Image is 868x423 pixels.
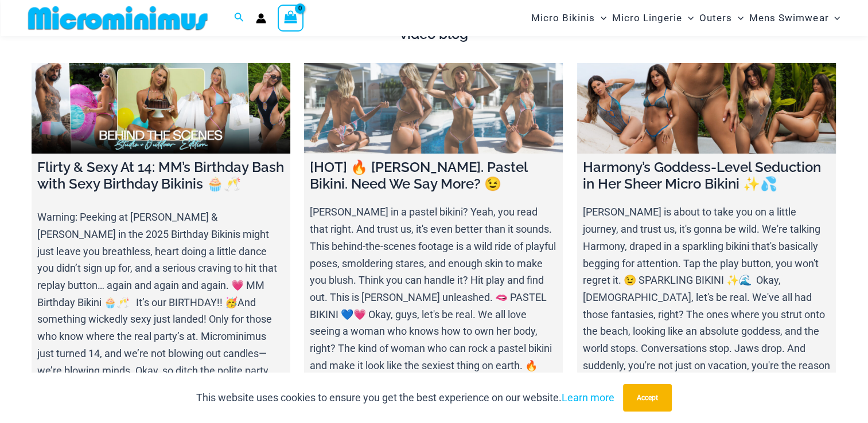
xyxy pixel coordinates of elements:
a: Harmony’s Goddess-Level Seduction in Her Sheer Micro Bikini ✨💦 [577,63,836,154]
span: Menu Toggle [732,3,744,33]
a: Account icon link [256,13,266,23]
span: Outers [699,3,732,33]
a: View Shopping Cart, empty [278,5,304,31]
span: Mens Swimwear [749,3,828,33]
p: This website uses cookies to ensure you get the best experience on our website. [196,389,614,406]
h4: Harmony’s Goddess-Level Seduction in Her Sheer Micro Bikini ✨💦 [583,159,830,193]
a: Micro BikinisMenu ToggleMenu Toggle [528,3,609,33]
p: [PERSON_NAME] in a pastel bikini? Yeah, you read that right. And trust us, it's even better than ... [310,203,557,391]
a: Search icon link [234,11,244,25]
h4: [HOT] 🔥 [PERSON_NAME]. Pastel Bikini. Need We Say More? 😉 [310,159,557,193]
span: Micro Bikinis [531,3,595,33]
span: Menu Toggle [828,3,840,33]
nav: Site Navigation [527,2,845,34]
img: MM SHOP LOGO FLAT [24,5,212,31]
a: Learn more [562,391,614,404]
a: OutersMenu ToggleMenu Toggle [696,3,746,33]
span: Micro Lingerie [612,3,682,33]
a: Micro LingerieMenu ToggleMenu Toggle [609,3,696,33]
button: Accept [623,384,672,412]
span: Menu Toggle [595,3,606,33]
span: Menu Toggle [682,3,694,33]
p: [PERSON_NAME] is about to take you on a little journey, and trust us, it's gonna be wild. We're t... [583,203,830,408]
a: [HOT] 🔥 Olivia. Pastel Bikini. Need We Say More? 😉 [304,63,563,154]
a: Flirty & Sexy At 14: MM’s Birthday Bash with Sexy Birthday Bikinis 🧁🥂 [32,63,290,154]
h4: Flirty & Sexy At 14: MM’s Birthday Bash with Sexy Birthday Bikinis 🧁🥂 [37,159,285,193]
a: Mens SwimwearMenu ToggleMenu Toggle [746,3,843,33]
